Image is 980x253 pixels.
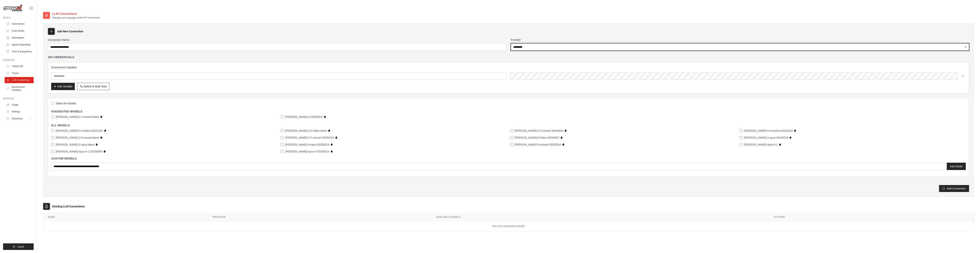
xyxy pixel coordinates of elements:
[208,213,432,221] th: Provider
[48,55,74,59] h4: API Credentials
[52,12,100,16] h2: LLM Connections
[52,16,100,19] p: Manage your language model API connections
[281,115,284,118] input: claude-sonnet-4-20250514
[51,157,966,160] h4: Custom Models
[5,77,34,83] a: LLM Connections
[511,38,969,42] label: Provider
[5,63,34,69] a: Traces Old
[3,97,34,100] div: Manage
[281,150,284,153] input: claude-opus-4-20250514
[285,129,327,133] label: claude-3-5-haiku-latest
[769,213,974,221] th: Actions
[5,49,34,55] a: Tools & Integrations
[515,129,564,133] label: claude-3-5-sonnet-20240620
[515,143,561,147] label: claude-4-sonnet-20250514
[431,213,769,221] th: Available Models
[510,136,513,139] input: claude-3-haiku-20240307
[43,221,974,231] td: No LLM connections found
[5,109,34,115] a: Settings
[56,136,99,140] label: claude-3-5-sonnet-latest
[739,143,743,146] input: claude-opus-4-1
[51,115,54,118] input: claude-3-7-sonnet-latest
[5,70,34,76] a: Traces
[12,117,23,120] span: Resources
[3,243,34,250] button: Logout
[5,116,34,122] button: Resources
[510,143,513,146] input: claude-4-sonnet-20250514
[5,84,34,93] a: Environment Variables
[744,136,788,140] label: claude-3-opus-20240229
[510,129,513,132] input: claude-3-5-sonnet-20240620
[285,143,329,147] label: claude-4-opus-20250514
[17,245,24,248] span: Logout
[515,136,560,140] label: claude-3-haiku-20240307
[947,163,966,170] button: Add Model
[51,150,54,153] input: claude-opus-4-1-20250805
[3,59,34,62] div: Operate
[3,4,22,12] img: Logo
[281,143,284,146] input: claude-4-opus-20250514
[51,129,54,132] input: claude-3-5-haiku-20241022
[56,129,103,133] label: claude-3-5-haiku-20241022
[56,115,99,119] label: claude-3-7-sonnet-latest
[281,129,284,132] input: claude-3-5-haiku-latest
[56,143,94,147] label: claude-3-opus-latest
[739,129,743,132] input: claude-3-5-sonnet-20241022
[744,143,778,147] label: claude-opus-4-1
[43,213,208,221] th: Name
[5,35,34,41] a: Marketplace
[5,102,34,108] a: Usage
[56,150,102,153] label: claude-opus-4-1-20250805
[51,136,54,139] input: claude-3-5-sonnet-latest
[48,38,506,42] label: Connection Name
[281,136,284,139] input: claude-3-7-sonnet-20250219
[3,16,34,19] div: Build
[51,102,54,105] input: Select All Models
[51,65,966,69] h3: Environment Variables
[285,150,329,153] label: claude-opus-4-20250514
[83,85,107,88] span: Switch to Bulk View
[5,21,34,27] a: Automations
[939,185,969,192] button: Add Connection
[744,129,793,133] label: claude-3-5-sonnet-20241022
[77,83,109,90] button: Switch to Bulk View
[57,29,83,33] h3: Add New Connection
[56,101,76,105] span: Select All Models
[51,143,54,146] input: claude-3-opus-latest
[51,83,75,90] button: Add Variable
[739,136,743,139] input: claude-3-opus-20240229
[5,28,34,34] a: Crew Studio
[285,136,334,140] label: claude-3-7-sonnet-20250219
[285,115,323,119] label: claude-sonnet-4-20250514
[51,110,966,113] h4: Suggested Models
[5,42,34,48] a: Agents Repository
[51,123,966,127] h4: All Models
[52,204,85,208] h3: Existing LLM Connections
